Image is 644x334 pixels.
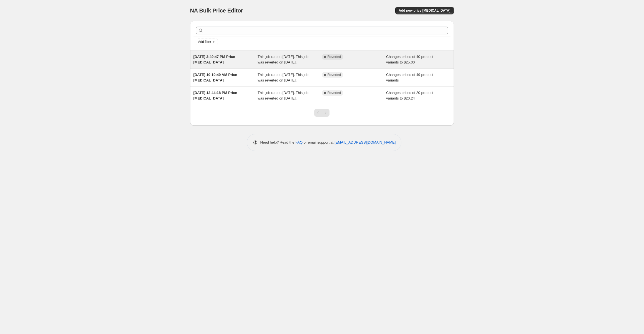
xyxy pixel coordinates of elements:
[334,140,396,144] a: [EMAIL_ADDRESS][DOMAIN_NAME]
[399,8,450,13] span: Add new price [MEDICAL_DATA]
[258,91,308,100] span: This job ran on [DATE]. This job was reverted on [DATE].
[198,40,211,44] span: Add filter
[386,91,433,100] span: Changes prices of 20 product variants to $20.24
[328,73,341,77] span: Reverted
[395,7,454,14] button: Add new price [MEDICAL_DATA]
[295,140,303,144] a: FAQ
[190,7,243,14] span: NA Bulk Price Editor
[258,73,308,82] span: This job ran on [DATE]. This job was reverted on [DATE].
[328,55,341,59] span: Reverted
[196,39,218,45] button: Add filter
[258,55,308,64] span: This job ran on [DATE]. This job was reverted on [DATE].
[193,73,237,82] span: [DATE] 10:10:49 AM Price [MEDICAL_DATA]
[260,140,296,144] span: Need help? Read the
[193,91,237,100] span: [DATE] 12:44:18 PM Price [MEDICAL_DATA]
[386,73,433,82] span: Changes prices of 49 product variants
[303,140,334,144] span: or email support at
[314,109,329,117] nav: Pagination
[386,55,433,64] span: Changes prices of 40 product variants to $25.00
[328,91,341,95] span: Reverted
[193,55,235,64] span: [DATE] 3:49:47 PM Price [MEDICAL_DATA]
